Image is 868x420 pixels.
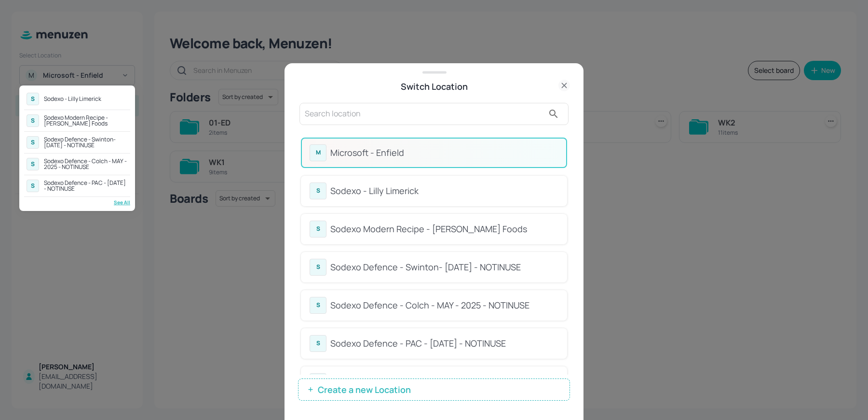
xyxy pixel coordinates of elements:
[27,158,39,170] div: S
[44,158,128,170] div: Sodexo Defence - Colch - MAY - 2025 - NOTINUSE
[27,114,39,127] div: S
[27,180,39,192] div: S
[44,96,101,102] div: Sodexo - Lilly Limerick
[27,136,39,149] div: S
[44,115,128,126] div: Sodexo Modern Recipe - [PERSON_NAME] Foods
[27,93,39,105] div: S
[44,137,128,148] div: Sodexo Defence - Swinton- [DATE] - NOTINUSE
[24,199,130,206] div: See All
[44,180,128,192] div: Sodexo Defence - PAC - [DATE] - NOTINUSE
